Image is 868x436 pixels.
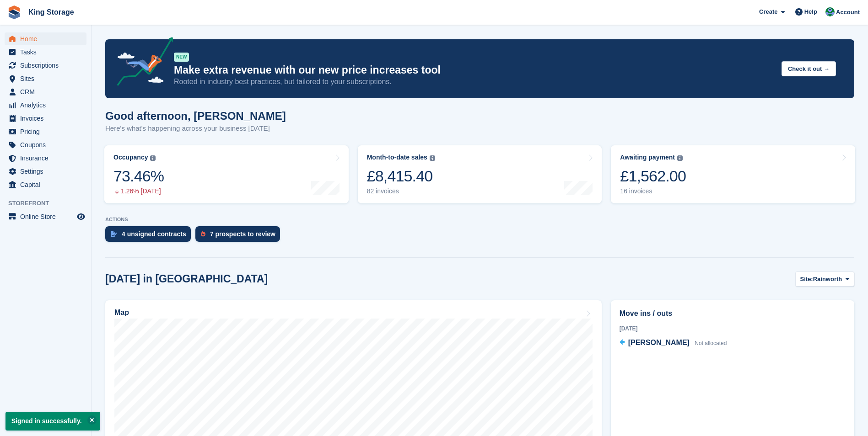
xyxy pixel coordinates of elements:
[20,178,75,191] span: Capital
[836,8,860,17] span: Account
[628,339,690,346] span: [PERSON_NAME]
[113,154,148,161] div: Occupancy
[174,53,189,62] div: NEW
[20,46,75,58] span: Tasks
[358,145,602,203] a: Month-to-date sales £8,415.40 82 invoices
[210,230,275,238] div: 7 prospects to review
[825,7,835,16] img: John King
[105,217,854,223] p: ACTIONS
[122,230,186,238] div: 4 unsigned contracts
[201,231,205,237] img: prospect-51fa495bee0391a8d652442698ab0144808aea92771e9ea1ae160a38d050c398.svg
[113,187,164,195] div: 1.26% [DATE]
[5,210,86,223] a: menu
[5,138,86,151] a: menu
[759,7,777,16] span: Create
[804,7,817,16] span: Help
[20,85,75,98] span: CRM
[105,226,195,246] a: 4 unsigned contracts
[104,145,349,203] a: Occupancy 73.46% 1.26% [DATE]
[114,308,129,317] h2: Map
[5,85,86,98] a: menu
[105,110,286,122] h1: Good afternoon, [PERSON_NAME]
[20,138,75,151] span: Coupons
[20,32,75,45] span: Home
[20,59,75,72] span: Subscriptions
[105,123,286,134] p: Here's what's happening across your business [DATE]
[5,412,100,431] p: Signed in successfully.
[25,5,78,20] a: King Storage
[620,187,686,195] div: 16 invoices
[367,187,435,195] div: 82 invoices
[75,211,86,222] a: Preview store
[620,308,846,319] h2: Move ins / outs
[5,152,86,165] a: menu
[5,46,86,58] a: menu
[20,72,75,85] span: Sites
[800,275,813,284] span: Site:
[367,167,435,186] div: £8,415.40
[5,59,86,72] a: menu
[695,340,727,346] span: Not allocated
[5,32,86,45] a: menu
[174,77,774,87] p: Rooted in industry best practices, but tailored to your subscriptions.
[105,273,268,285] h2: [DATE] in [GEOGRAPHIC_DATA]
[367,154,427,161] div: Month-to-date sales
[20,210,75,223] span: Online Store
[430,155,435,161] img: icon-info-grey-7440780725fd019a000dd9b08b2336e03edf1995a4989e88bcd33f0948082b44.svg
[174,64,774,77] p: Make extra revenue with our new price increases tool
[813,275,842,284] span: Rainworth
[195,226,285,246] a: 7 prospects to review
[109,37,173,89] img: price-adjustments-announcement-icon-8257ccfd72463d97f412b2fc003d46551f7dbcb40ab6d574587a9cd5c0d94...
[20,165,75,178] span: Settings
[620,154,675,161] div: Awaiting payment
[7,5,21,19] img: stora-icon-8386f47178a22dfd0bd8f6a31ec36ba5ce8667c1dd55bd0f319d3a0aa187defe.svg
[20,125,75,138] span: Pricing
[795,271,854,287] button: Site: Rainworth
[5,72,86,85] a: menu
[782,61,836,76] button: Check it out →
[5,125,86,138] a: menu
[677,155,683,161] img: icon-info-grey-7440780725fd019a000dd9b08b2336e03edf1995a4989e88bcd33f0948082b44.svg
[8,199,91,208] span: Storefront
[5,99,86,112] a: menu
[5,178,86,191] a: menu
[611,145,855,203] a: Awaiting payment £1,562.00 16 invoices
[620,324,846,333] div: [DATE]
[111,231,117,237] img: contract_signature_icon-13c848040528278c33f63329250d36e43548de30e8caae1d1a13099fd9432cc5.svg
[620,167,686,186] div: £1,562.00
[20,152,75,165] span: Insurance
[5,112,86,125] a: menu
[20,112,75,125] span: Invoices
[20,99,75,112] span: Analytics
[5,165,86,178] a: menu
[620,337,727,349] a: [PERSON_NAME] Not allocated
[150,155,156,161] img: icon-info-grey-7440780725fd019a000dd9b08b2336e03edf1995a4989e88bcd33f0948082b44.svg
[113,167,164,186] div: 73.46%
